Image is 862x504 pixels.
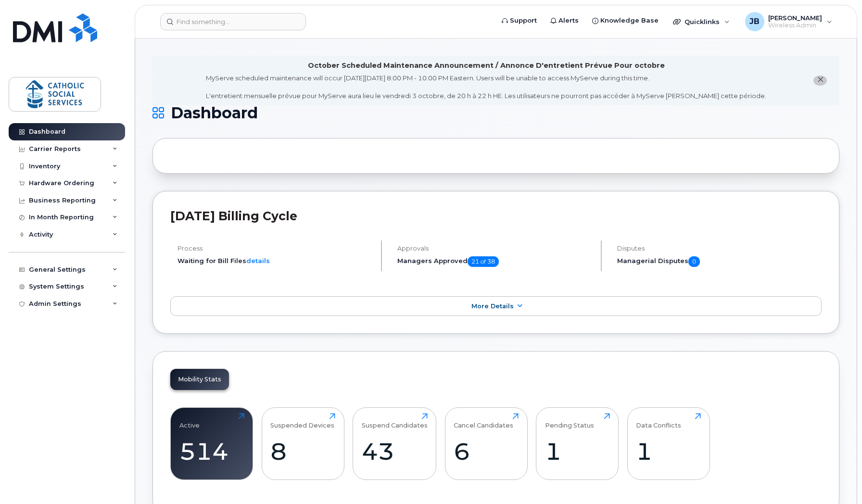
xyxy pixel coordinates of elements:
a: Cancel Candidates6 [454,413,519,475]
h4: Disputes [617,245,822,252]
div: Suspended Devices [270,413,334,429]
h5: Managers Approved [397,256,593,267]
div: 1 [545,437,610,466]
div: Data Conflicts [636,413,681,429]
span: Dashboard [171,106,258,120]
div: Active [179,413,200,429]
a: Suspend Candidates43 [362,413,428,475]
div: 43 [362,437,428,466]
a: Suspended Devices8 [270,413,335,475]
div: Cancel Candidates [454,413,513,429]
div: 6 [454,437,519,466]
span: 0 [688,256,700,267]
div: Suspend Candidates [362,413,428,429]
button: close notification [813,76,827,86]
a: Active514 [179,413,244,475]
a: Data Conflicts1 [636,413,701,475]
span: More Details [471,302,514,310]
div: 1 [636,437,701,466]
h2: [DATE] Billing Cycle [170,209,822,223]
a: Pending Status1 [545,413,610,475]
h4: Process [177,245,373,252]
div: MyServe scheduled maintenance will occur [DATE][DATE] 8:00 PM - 10:00 PM Eastern. Users will be u... [206,74,766,101]
span: 21 of 38 [468,256,499,267]
h4: Approvals [397,245,593,252]
h5: Managerial Disputes [617,256,822,267]
div: Pending Status [545,413,594,429]
div: 514 [179,437,244,466]
a: details [246,257,270,265]
div: 8 [270,437,335,466]
li: Waiting for Bill Files [177,256,373,265]
iframe: Messenger Launcher [820,462,855,497]
div: October Scheduled Maintenance Announcement / Annonce D'entretient Prévue Pour octobre [308,61,665,71]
